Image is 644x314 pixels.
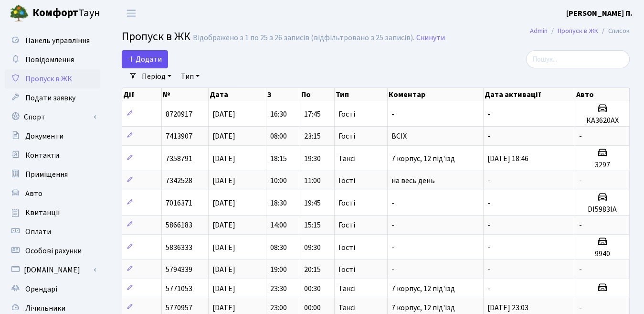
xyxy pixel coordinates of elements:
[166,220,192,230] span: 5866183
[10,4,29,23] img: logo.png
[212,303,235,313] span: [DATE]
[212,242,235,253] span: [DATE]
[487,153,528,164] span: [DATE] 18:46
[487,198,490,208] span: -
[304,109,321,119] span: 17:45
[5,108,100,127] a: Спорт
[487,109,490,119] span: -
[122,50,168,68] a: Додати
[575,88,630,101] th: Авто
[304,153,321,164] span: 19:30
[166,175,192,186] span: 7342528
[304,242,321,253] span: 09:30
[25,169,68,180] span: Приміщення
[526,50,630,68] input: Пошук...
[391,153,455,164] span: 7 корпус, 12 під'їзд
[5,127,100,146] a: Документи
[304,220,321,230] span: 15:15
[25,74,72,84] span: Пропуск в ЖК
[338,266,355,273] span: Гості
[598,26,630,36] li: Список
[5,184,100,203] a: Авто
[487,303,528,313] span: [DATE] 23:03
[5,31,100,50] a: Панель управління
[338,110,355,118] span: Гості
[25,131,63,141] span: Документи
[212,131,235,141] span: [DATE]
[25,150,59,161] span: Контакти
[5,260,100,280] a: [DOMAIN_NAME]
[338,155,356,162] span: Таксі
[270,109,287,119] span: 16:30
[5,69,100,88] a: Пропуск в ЖК
[128,54,162,65] span: Додати
[566,8,633,19] b: [PERSON_NAME] П.
[338,221,355,229] span: Гості
[487,264,490,275] span: -
[212,109,235,119] span: [DATE]
[119,5,143,21] button: Переключити навігацію
[5,241,100,260] a: Особові рахунки
[5,146,100,165] a: Контакти
[484,88,575,101] th: Дата активації
[338,177,355,184] span: Гості
[487,175,490,186] span: -
[487,242,490,253] span: -
[338,285,356,292] span: Таксі
[166,264,192,275] span: 5794339
[138,68,175,85] a: Період
[391,131,407,141] span: ВСІХ
[166,242,192,253] span: 5836333
[5,50,100,69] a: Повідомлення
[166,109,192,119] span: 8720917
[212,198,235,208] span: [DATE]
[122,28,190,45] span: Пропуск в ЖК
[391,109,394,119] span: -
[5,165,100,184] a: Приміщення
[558,26,598,36] a: Пропуск в ЖК
[304,131,321,141] span: 23:15
[25,246,82,256] span: Особові рахунки
[579,205,625,214] h5: DI5983IA
[391,242,394,253] span: -
[270,242,287,253] span: 08:30
[566,8,633,19] a: [PERSON_NAME] П.
[270,264,287,275] span: 19:00
[212,264,235,275] span: [DATE]
[270,153,287,164] span: 18:15
[166,283,192,294] span: 5771053
[487,220,490,230] span: -
[338,304,356,312] span: Таксі
[530,26,548,36] a: Admin
[391,175,435,186] span: на весь день
[270,198,287,208] span: 18:30
[25,303,65,314] span: Лічильники
[391,198,394,208] span: -
[5,280,100,299] a: Орендарі
[270,131,287,141] span: 08:00
[579,264,582,275] span: -
[304,264,321,275] span: 20:15
[162,88,209,101] th: №
[25,54,74,65] span: Повідомлення
[335,88,388,101] th: Тип
[212,220,235,230] span: [DATE]
[304,283,321,294] span: 00:30
[166,131,192,141] span: 7413907
[338,244,355,251] span: Гості
[122,88,162,101] th: Дії
[579,303,582,313] span: -
[209,88,266,101] th: Дата
[270,175,287,186] span: 10:00
[25,188,42,199] span: Авто
[579,131,582,141] span: -
[579,161,625,170] h5: 3297
[579,175,582,186] span: -
[166,153,192,164] span: 7358791
[212,283,235,294] span: [DATE]
[5,203,100,222] a: Квитанції
[391,283,455,294] span: 7 корпус, 12 під'їзд
[270,283,287,294] span: 23:30
[212,153,235,164] span: [DATE]
[193,33,414,43] div: Відображено з 1 по 25 з 26 записів (відфільтровано з 25 записів).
